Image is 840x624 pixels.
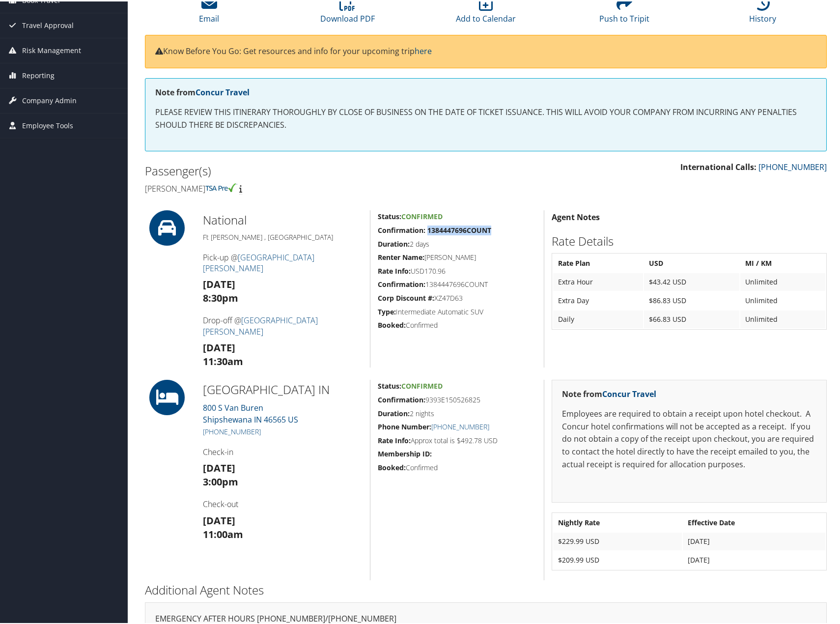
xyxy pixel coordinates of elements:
[203,313,363,336] h4: Drop-off @
[378,461,537,471] h5: Confirmed
[378,224,491,233] strong: Confirmation: 1384447696COUNT
[378,278,537,288] h5: 1384447696COUNT
[562,406,816,469] p: Employees are required to obtain a receipt upon hotel checkout. A Concur hotel confirmations will...
[378,319,537,329] h5: Confirmed
[203,460,235,473] strong: [DATE]
[155,44,816,57] p: Know Before You Go: Get resources and info for your upcoming trip
[203,210,363,227] h2: National
[740,253,825,271] th: MI / KM
[378,306,537,315] h5: Intermediate Automatic SUV
[552,231,827,248] h2: Rate Details
[378,394,425,403] strong: Confirmation:
[644,290,739,308] td: $86.83 USD
[378,434,411,444] strong: Rate Info:
[205,182,237,191] img: tsa-precheck.png
[740,309,825,327] td: Unlimited
[553,253,643,271] th: Rate Plan
[683,512,825,530] th: Effective Date
[378,278,425,287] strong: Confirmation:
[196,85,250,96] a: Concur Travel
[553,272,643,289] td: Extra Hour
[378,448,432,457] strong: Membership ID:
[203,340,235,353] strong: [DATE]
[644,253,739,271] th: USD
[644,272,739,289] td: $43.42 USD
[145,182,478,193] h4: [PERSON_NAME]
[378,380,401,389] strong: Status:
[203,474,238,487] strong: 3:00pm
[203,512,235,526] strong: [DATE]
[415,44,432,55] a: here
[203,290,238,303] strong: 8:30pm
[203,526,243,539] strong: 11:00am
[155,105,816,130] p: PLEASE REVIEW THIS ITINERARY THOROUGHLY BY CLOSE OF BUSINESS ON THE DATE OF TICKET ISSUANCE. THIS...
[203,231,363,241] h5: Ft [PERSON_NAME] , [GEOGRAPHIC_DATA]
[378,434,537,444] h5: Approx total is $492.78 USD
[401,380,443,389] span: Confirmed
[552,210,600,221] strong: Agent Notes
[378,306,396,315] strong: Type:
[378,265,411,274] strong: Rate Info:
[203,251,363,273] h4: Pick-up @
[378,407,537,417] h5: 2 nights
[155,85,250,96] strong: Note from
[378,251,537,261] h5: [PERSON_NAME]
[145,161,478,178] h2: Passenger(s)
[378,421,431,430] strong: Phone Number:
[644,309,739,327] td: $66.83 USD
[378,461,406,471] strong: Booked:
[203,445,363,456] h4: Check-in
[602,387,656,398] a: Concur Travel
[378,210,401,220] strong: Status:
[378,265,537,275] h5: USD170.96
[203,353,243,367] strong: 11:30am
[740,290,825,308] td: Unlimited
[401,210,443,220] span: Confirmed
[203,251,314,272] a: [GEOGRAPHIC_DATA][PERSON_NAME]
[22,62,55,86] span: Reporting
[680,160,756,171] strong: International Calls:
[431,421,489,430] a: [PHONE_NUMBER]
[22,112,73,137] span: Employee Tools
[378,407,410,417] strong: Duration:
[378,251,424,260] strong: Renter Name:
[378,238,537,248] h5: 2 days
[203,276,235,289] strong: [DATE]
[553,512,682,530] th: Nightly Rate
[203,425,261,435] a: [PHONE_NUMBER]
[378,292,434,301] strong: Corp Discount #:
[553,290,643,308] td: Extra Day
[22,87,77,112] span: Company Admin
[145,580,827,597] h2: Additional Agent Notes
[22,37,81,61] span: Risk Management
[203,380,363,397] h2: [GEOGRAPHIC_DATA] IN
[553,531,682,549] td: $229.99 USD
[553,309,643,327] td: Daily
[378,238,410,247] strong: Duration:
[378,319,406,328] strong: Booked:
[758,160,827,171] a: [PHONE_NUMBER]
[378,394,537,403] h5: 9393E150526825
[740,272,825,289] td: Unlimited
[553,550,682,567] td: $209.99 USD
[203,497,363,508] h4: Check-out
[203,401,298,424] a: 800 S Van BurenShipshewana IN 46565 US
[683,550,825,567] td: [DATE]
[562,387,656,398] strong: Note from
[378,292,537,302] h5: XZ47D63
[22,12,74,36] span: Travel Approval
[683,531,825,549] td: [DATE]
[203,313,318,335] a: [GEOGRAPHIC_DATA][PERSON_NAME]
